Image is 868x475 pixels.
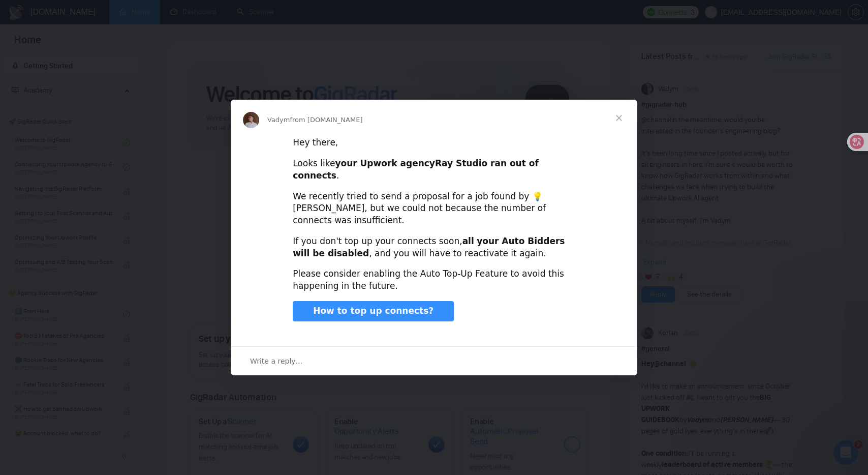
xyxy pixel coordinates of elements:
div: Open conversation and reply [231,346,637,375]
span: Vadym [267,116,290,124]
b: all [462,236,474,246]
b: your Upwork agency [335,158,435,168]
b: your Auto Bidders will be disabled [293,236,565,258]
div: Looks like . [293,158,575,182]
div: Hey there, [293,137,575,149]
b: Ray Studio ran out of connects [293,158,539,181]
div: If you don't top up your connects soon, , and you will have to reactivate it again. [293,235,575,260]
span: from [DOMAIN_NAME] [290,116,362,124]
div: Please consider enabling the Auto Top-Up Feature to avoid this happening in the future. [293,268,575,292]
span: Close [601,100,637,136]
span: How to top up connects? [313,306,433,316]
span: Write a reply… [250,354,303,368]
img: Profile image for Vadym [243,112,259,128]
a: How to top up connects? [293,301,454,321]
div: We recently tried to send a proposal for a job found by 💡[PERSON_NAME], but we could not because ... [293,191,575,227]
